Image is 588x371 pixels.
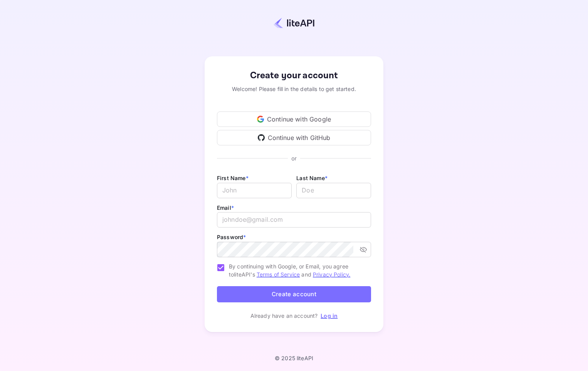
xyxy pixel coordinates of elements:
p: Already have an account? [250,312,318,320]
label: Password [217,234,246,240]
div: Continue with Google [217,111,371,127]
a: Terms of Service [257,271,300,278]
button: toggle password visibility [356,243,370,256]
a: Log in [321,312,338,319]
div: Create your account [217,69,371,83]
input: johndoe@gmail.com [217,212,371,228]
input: Doe [296,183,371,198]
a: Privacy Policy. [313,271,350,278]
button: Create account [217,286,371,303]
div: Continue with GitHub [217,130,371,145]
input: John [217,183,292,198]
span: By continuing with Google, or Email, you agree to liteAPI's and [229,262,365,278]
div: Welcome! Please fill in the details to get started. [217,85,371,93]
label: Email [217,204,234,211]
label: Last Name [296,175,328,181]
p: © 2025 liteAPI [275,355,313,361]
label: First Name [217,175,249,181]
img: liteapi [274,17,314,29]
